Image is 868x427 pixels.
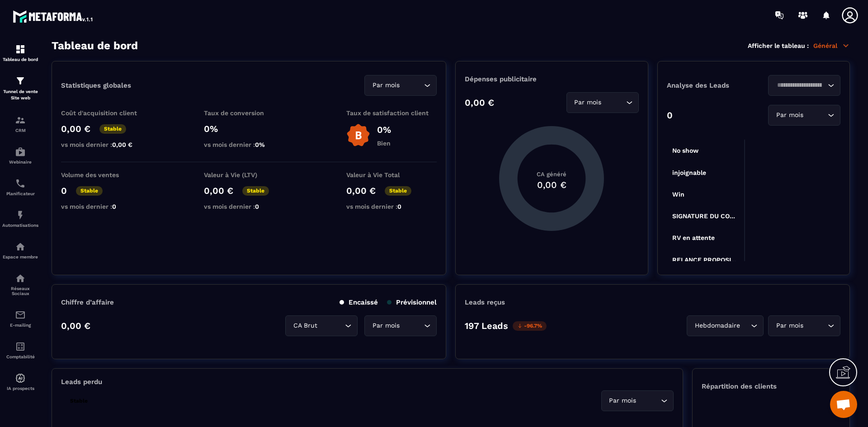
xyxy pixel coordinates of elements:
[61,298,114,306] p: Chiffre d’affaire
[204,109,294,117] p: Taux de conversion
[387,298,437,306] p: Prévisionnel
[61,203,151,210] p: vs mois dernier :
[15,75,26,86] img: formation
[2,171,38,203] a: schedulerschedulerPlanificateur
[204,123,294,134] p: 0%
[465,298,505,306] p: Leads reçus
[76,186,103,196] p: Stable
[2,37,38,69] a: formationformationTableau de bord
[2,254,38,259] p: Espace membre
[604,98,624,108] input: Search for option
[702,382,840,390] p: Répartition des clients
[2,354,38,359] p: Comptabilité
[285,315,358,336] div: Search for option
[66,396,92,406] p: Stable
[672,191,684,198] tspan: Win
[204,171,294,178] p: Valeur à Vie (LTV)
[2,386,38,391] p: IA prospects
[15,44,26,55] img: formation
[370,321,401,331] span: Par mois
[687,315,764,336] div: Search for option
[748,42,809,49] p: Afficher le tableau :
[15,178,26,189] img: scheduler
[805,321,826,331] input: Search for option
[2,203,38,235] a: automationsautomationsAutomatisations
[52,39,138,52] h3: Tableau de bord
[346,171,437,178] p: Valeur à Vie Total
[768,105,840,126] div: Search for option
[112,141,132,148] span: 0,00 €
[774,80,826,90] input: Search for option
[672,147,699,154] tspan: No show
[61,81,131,89] p: Statistiques globales
[572,98,604,108] span: Par mois
[2,334,38,366] a: accountantaccountantComptabilité
[385,186,411,196] p: Stable
[2,286,38,296] p: Réseaux Sociaux
[607,396,638,406] span: Par mois
[513,321,547,331] p: -96.7%
[61,123,90,134] p: 0,00 €
[774,110,805,120] span: Par mois
[99,124,126,134] p: Stable
[112,203,116,210] span: 0
[672,256,736,263] tspan: RELANCE PROPOSI...
[401,80,422,90] input: Search for option
[2,266,38,303] a: social-networksocial-networkRéseaux Sociaux
[465,75,638,83] p: Dépenses publicitaire
[15,146,26,157] img: automations
[672,169,706,177] tspan: injoignable
[2,128,38,133] p: CRM
[2,140,38,171] a: automationsautomationsWebinaire
[672,234,715,241] tspan: RV en attente
[768,315,840,336] div: Search for option
[15,241,26,252] img: automations
[601,390,674,411] div: Search for option
[2,160,38,164] p: Webinaire
[346,203,437,210] p: vs mois dernier :
[813,42,850,50] p: Général
[742,321,749,331] input: Search for option
[397,203,401,210] span: 0
[255,203,259,210] span: 0
[2,235,38,266] a: automationsautomationsEspace membre
[2,323,38,328] p: E-mailing
[15,273,26,284] img: social-network
[15,310,26,320] img: email
[774,321,805,331] span: Par mois
[830,391,857,418] div: Ouvrir le chat
[465,97,494,108] p: 0,00 €
[61,109,151,117] p: Coût d'acquisition client
[61,320,90,331] p: 0,00 €
[346,109,437,117] p: Taux de satisfaction client
[370,80,401,90] span: Par mois
[2,223,38,228] p: Automatisations
[242,186,269,196] p: Stable
[204,203,294,210] p: vs mois dernier :
[2,191,38,196] p: Planificateur
[319,321,343,331] input: Search for option
[15,115,26,126] img: formation
[638,396,659,406] input: Search for option
[2,89,38,101] p: Tunnel de vente Site web
[255,141,265,148] span: 0%
[346,185,376,196] p: 0,00 €
[15,341,26,352] img: accountant
[566,92,639,113] div: Search for option
[693,321,742,331] span: Hebdomadaire
[465,320,508,331] p: 197 Leads
[340,298,378,306] p: Encaissé
[2,69,38,108] a: formationformationTunnel de vente Site web
[204,141,294,148] p: vs mois dernier :
[204,185,233,196] p: 0,00 €
[768,75,840,96] div: Search for option
[61,141,151,148] p: vs mois dernier :
[15,210,26,221] img: automations
[15,373,26,384] img: automations
[667,81,754,89] p: Analyse des Leads
[377,124,391,135] p: 0%
[667,110,673,121] p: 0
[2,108,38,140] a: formationformationCRM
[401,321,422,331] input: Search for option
[364,75,437,96] div: Search for option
